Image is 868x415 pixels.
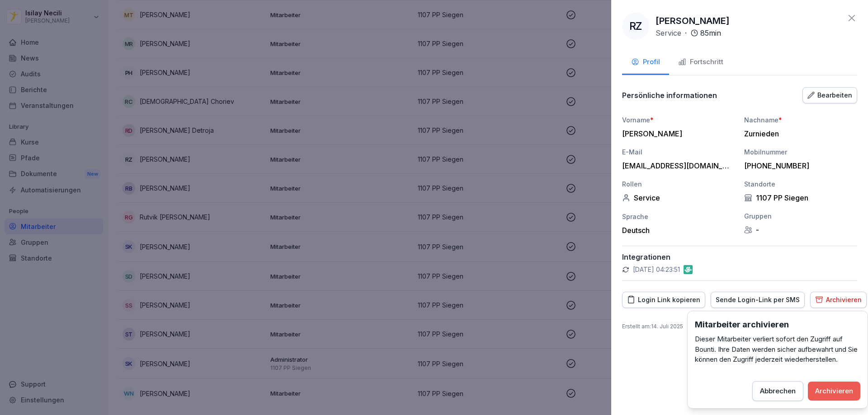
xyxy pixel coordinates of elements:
[622,51,669,75] button: Profil
[622,193,735,202] div: Service
[622,161,731,170] div: [EMAIL_ADDRESS][DOMAIN_NAME]
[656,14,730,28] p: [PERSON_NAME]
[633,265,680,274] p: [DATE] 04:23:51
[622,322,857,331] p: Erstellt am : 14. Juli 2025
[744,211,857,221] div: Gruppen
[695,334,860,365] p: Dieser Mitarbeiter verliert sofort den Zugriff auf Bounti. Ihre Daten werden sicher aufbewahrt un...
[627,295,700,305] div: Login Link kopieren
[815,386,853,396] div: Archivieren
[622,252,857,261] p: Integrationen
[744,193,857,202] div: 1107 PP Siegen
[700,28,721,38] p: 85 min
[622,226,735,235] div: Deutsch
[744,115,857,125] div: Nachname
[695,318,860,331] h3: Mitarbeiter archivieren
[802,87,857,103] button: Bearbeiten
[760,386,796,396] div: Abbrechen
[622,179,735,189] div: Rollen
[622,292,705,308] button: Login Link kopieren
[744,147,857,157] div: Mobilnummer
[807,90,852,100] div: Bearbeiten
[744,225,857,234] div: -
[810,292,867,308] button: Archivieren
[716,295,800,305] div: Sende Login-Link per SMS
[622,129,731,138] div: [PERSON_NAME]
[622,212,735,221] div: Sprache
[622,13,649,40] div: RZ
[656,28,721,38] div: ·
[669,51,732,75] button: Fortschritt
[744,179,857,189] div: Standorte
[744,129,853,138] div: Zurnieden
[622,147,735,157] div: E-Mail
[678,57,723,67] div: Fortschritt
[631,57,660,67] div: Profil
[622,91,717,100] p: Persönliche informationen
[711,292,805,308] button: Sende Login-Link per SMS
[744,161,853,170] div: [PHONE_NUMBER]
[808,382,860,401] button: Archivieren
[684,265,693,274] img: gastromatic.png
[752,381,803,401] button: Abbrechen
[622,115,735,125] div: Vorname
[656,28,681,38] p: Service
[815,295,862,305] div: Archivieren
